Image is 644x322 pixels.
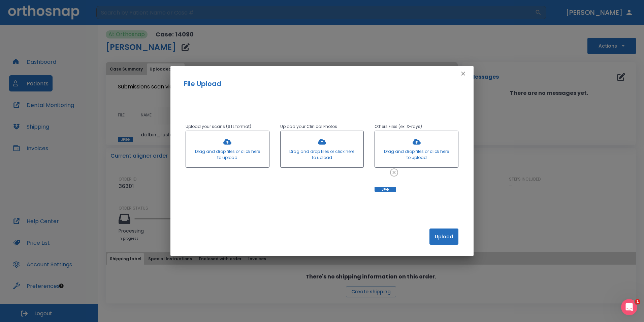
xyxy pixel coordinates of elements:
[375,187,396,192] span: JPG
[184,79,460,89] h2: File Upload
[186,123,269,131] p: Upload your scans (STL format)
[621,299,637,315] iframe: Intercom live chat
[280,123,364,131] p: Upload your Clinical Photos
[635,299,640,304] span: 1
[429,229,458,245] button: Upload
[375,123,458,131] p: Others Files (ex: X-rays)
